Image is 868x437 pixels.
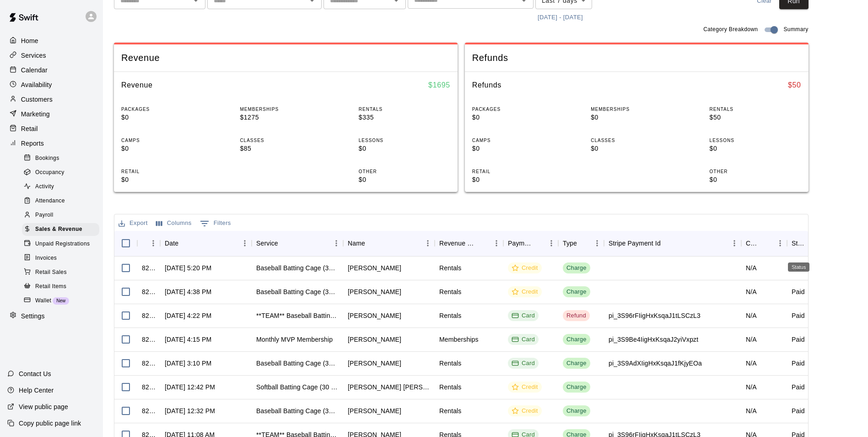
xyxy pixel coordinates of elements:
div: Amber Satterfield [348,311,401,320]
p: Contact Us [19,369,51,378]
span: Refunds [472,52,801,64]
p: $0 [591,113,682,122]
span: New [53,298,69,303]
div: Name [343,230,435,256]
h6: Refunds [472,79,501,91]
div: Name [348,230,365,256]
div: Rentals [439,359,462,368]
div: N/A [746,311,757,320]
div: Baseball Batting Cage (30 min) [256,287,339,296]
p: $0 [710,144,801,153]
p: $0 [121,113,213,122]
div: N/A [746,335,757,344]
button: Menu [329,236,343,250]
p: $0 [591,144,682,153]
button: Sort [661,237,674,250]
button: Sort [365,237,378,250]
div: Card [512,335,535,344]
div: Sep 19, 2025, 4:22 PM [165,311,211,320]
div: Credit [512,264,538,273]
p: MEMBERSHIPS [240,106,331,113]
a: Calendar [7,63,96,77]
span: Invoices [35,254,57,263]
p: LESSONS [359,137,450,144]
p: Customers [21,95,53,104]
p: $0 [121,144,213,153]
div: N/A [746,287,757,296]
p: CAMPS [472,137,564,144]
span: Revenue [121,52,450,64]
div: Paid [792,311,805,320]
span: Payroll [35,211,53,220]
button: Menu [146,236,160,250]
div: Date [165,230,178,256]
p: $0 [710,175,801,185]
div: 825723 [142,311,156,320]
a: Availability [7,78,96,92]
span: Occupancy [35,168,65,177]
button: Sort [577,237,590,250]
p: CLASSES [591,137,682,144]
div: Paid [792,335,805,344]
p: $85 [240,144,331,153]
div: Revenue Category [435,230,503,256]
p: Settings [21,311,45,321]
div: N/A [746,382,757,392]
p: OTHER [359,168,450,175]
div: Sep 19, 2025, 5:20 PM [165,263,211,273]
div: Home [7,34,96,48]
div: Refund [566,311,586,320]
div: Payment Method [508,230,532,256]
div: pi_3S9Be4IigHxKsqaJ2yiVxpzt [609,335,698,344]
div: Sep 19, 2025, 4:15 PM [165,335,211,344]
p: PACKAGES [472,106,564,113]
button: Menu [590,236,604,250]
div: Stripe Payment Id [609,230,661,256]
div: Payroll [22,209,99,222]
div: Baseball Batting Cage (30 min) [256,406,339,415]
a: Invoices [22,251,103,265]
div: Services [7,49,96,62]
a: Retail Items [22,279,103,294]
a: Retail Sales [22,265,103,279]
p: Reports [21,139,44,148]
div: Coupon [741,230,787,256]
div: Charles Fischer II [348,287,401,296]
div: Charge [566,288,587,296]
a: Reports [7,137,96,150]
div: Betty Nelson Pollock [348,382,430,392]
button: Sort [760,237,773,250]
span: Summary [783,25,808,34]
div: 825714 [142,335,156,344]
div: 825325 [142,406,156,415]
div: Memberships [439,335,479,344]
div: Bookings [22,152,99,165]
div: Payment Method [503,230,558,256]
div: Jordan Lawing [348,335,401,344]
a: Settings [7,309,96,323]
button: Show filters [198,216,233,231]
button: [DATE] - [DATE] [535,11,585,25]
p: LESSONS [710,137,801,144]
p: $1275 [240,113,331,122]
p: Marketing [21,109,50,119]
p: Retail [21,124,38,133]
div: Blake Snyder [348,359,401,368]
div: Charge [566,359,587,368]
h6: $ 1695 [428,79,450,91]
button: Sort [178,237,191,250]
a: Payroll [22,208,103,223]
div: Card [512,311,535,320]
div: Baseball Batting Cage (30 min) [256,263,339,273]
div: pi_3S96rFIigHxKsqaJ1tLSCzL3 [609,311,701,320]
div: Type [558,230,604,256]
p: Help Center [19,386,54,395]
div: Sep 19, 2025, 12:32 PM [165,406,215,415]
button: Sort [532,237,545,250]
div: Rentals [439,311,462,320]
p: Copy public page link [19,419,81,428]
button: Sort [477,237,490,250]
p: Services [21,51,46,60]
